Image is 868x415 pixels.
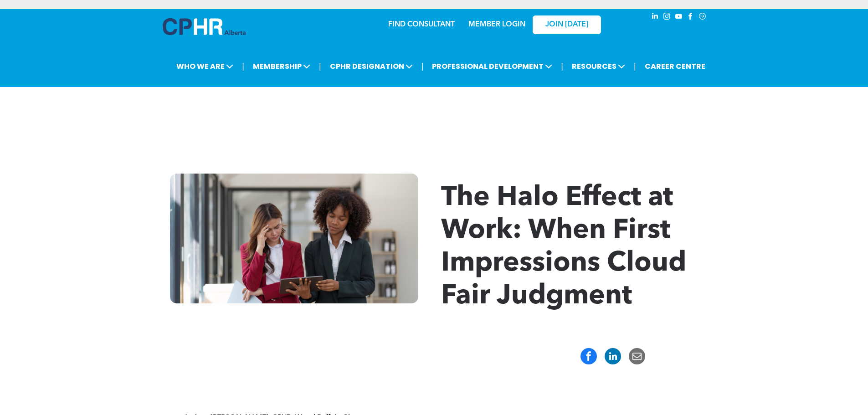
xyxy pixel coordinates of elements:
[634,57,636,76] li: |
[698,11,708,24] a: Social network
[569,58,628,75] span: RESOURCES
[441,184,686,310] span: The Halo Effect at Work: When First Impressions Cloud Fair Judgment
[421,57,424,76] li: |
[242,57,244,76] li: |
[650,11,660,24] a: linkedin
[642,58,708,75] a: CAREER CENTRE
[686,11,696,24] a: facebook
[545,20,588,29] span: JOIN [DATE]
[163,18,246,35] img: A blue and white logo for cp alberta
[561,57,563,76] li: |
[533,15,601,34] a: JOIN [DATE]
[250,58,313,75] span: MEMBERSHIP
[662,11,672,24] a: instagram
[429,58,555,75] span: PROFESSIONAL DEVELOPMENT
[388,21,455,28] a: FIND CONSULTANT
[319,57,321,76] li: |
[468,21,525,28] a: MEMBER LOGIN
[327,58,416,75] span: CPHR DESIGNATION
[174,58,236,75] span: WHO WE ARE
[674,11,684,24] a: youtube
